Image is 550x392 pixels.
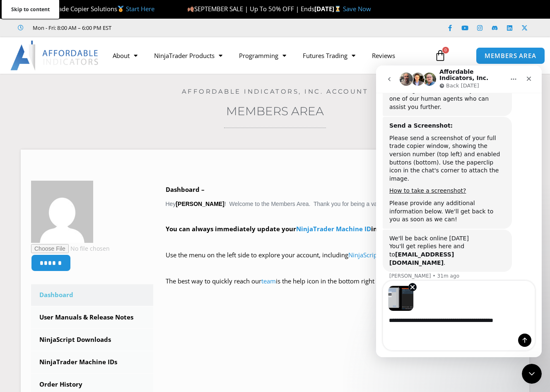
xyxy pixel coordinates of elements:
a: Affordable Indicators, Inc. Account [182,87,369,95]
span: Compare Trade Copier Solutions [18,5,154,13]
span: SEPTEMBER SALE | Up To 50% OFF | Ends [187,5,314,13]
a: NinjaScript Downloads [348,251,413,259]
p: Use the menu on the left side to explore your account, including and . [166,249,519,273]
span: 0 [442,47,449,53]
img: 22371776ce1bc9dce4e14477de5268c4d4f696031ac35df015948df0d21dd0c3 [31,181,93,243]
a: Futures Trading [294,46,364,65]
a: team [261,277,276,285]
div: Hey ! Welcome to the Members Area. Thank you for being a valuable customer! [166,184,519,299]
a: Dashboard [31,284,153,306]
p: The best way to quickly reach our is the help icon in the bottom right corner of any website page! [166,276,519,299]
img: 🥇 [118,6,124,12]
a: Start Here [126,5,154,13]
a: 0 [422,44,458,68]
a: About [104,46,146,65]
a: Members Area [226,104,324,118]
a: NinjaTrader Machine ID [296,225,371,233]
span: Mon - Fri: 8:00 AM – 6:00 PM EST [31,23,111,33]
nav: Menu [104,46,429,65]
iframe: Customer reviews powered by Trustpilot [123,24,247,32]
a: Save Now [343,5,371,13]
a: Reviews [364,46,403,65]
a: NinjaTrader Products [146,46,231,65]
iframe: Intercom live chat [522,364,542,384]
a: User Manuals & Release Notes [31,307,153,328]
span: MEMBERS AREA [485,53,536,59]
strong: [DATE] [314,5,343,13]
b: Dashboard – [166,185,205,194]
strong: You can always immediately update your in our licensing database. [166,225,451,233]
a: Programming [231,46,294,65]
iframe: Intercom live chat [376,65,542,357]
a: NinjaScript Downloads [31,329,153,351]
img: LogoAI | Affordable Indicators – NinjaTrader [10,41,99,70]
a: MEMBERS AREA [476,47,545,64]
a: NinjaTrader Machine IDs [31,351,153,373]
strong: [PERSON_NAME] [176,201,224,207]
img: ⌛ [335,6,341,12]
img: 🍂 [188,6,194,12]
